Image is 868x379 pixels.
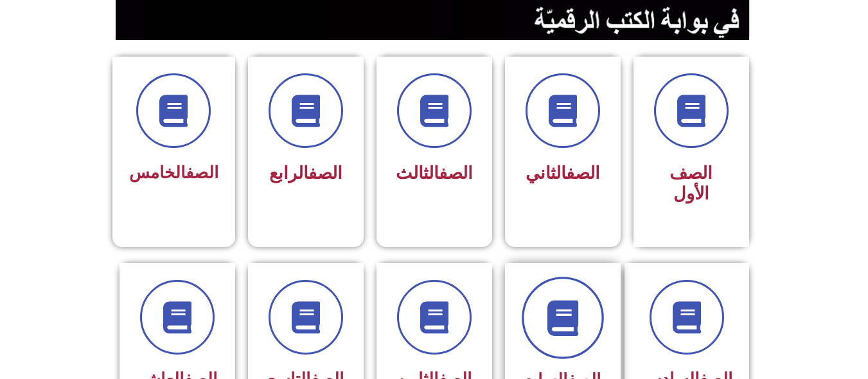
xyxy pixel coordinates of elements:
[129,163,218,182] span: الخامس
[669,163,713,204] span: الصف الأول
[396,163,473,183] span: الثالث
[308,163,342,183] a: الصف
[526,163,600,183] span: الثاني
[186,163,218,182] a: الصف
[269,163,342,183] span: الرابع
[439,163,473,183] a: الصف
[566,163,600,183] a: الصف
